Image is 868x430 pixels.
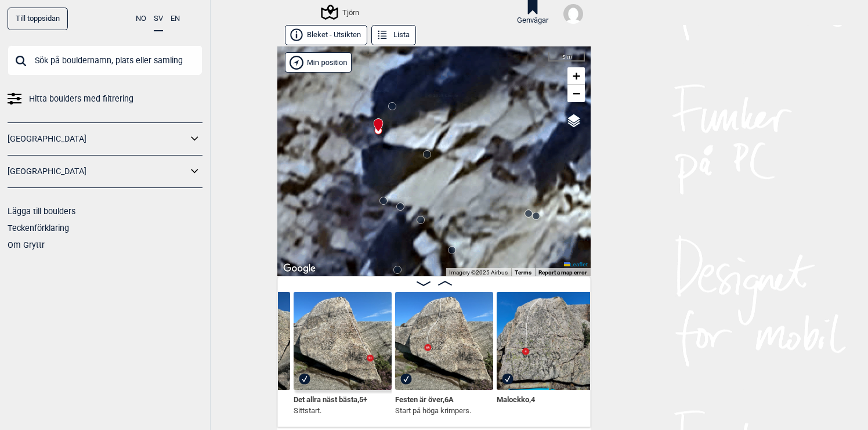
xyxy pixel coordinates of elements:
[280,261,319,276] a: Open this area in Google Maps (opens a new window)
[285,25,367,45] button: Bleket - Utsikten
[573,86,580,100] span: −
[371,25,416,45] button: Lista
[323,5,359,19] div: Tjörn
[563,4,583,24] img: User fallback1
[294,292,392,390] img: Det allra nast basta
[497,393,535,404] span: Malockko , 4
[294,405,367,417] p: Sittstart.
[548,52,585,62] div: 5 m
[29,91,133,107] span: Hitta boulders med filtrering
[395,393,454,404] span: Festen är över , 6A
[515,269,531,276] a: Terms (opens in new tab)
[285,52,352,73] div: Vis min position
[8,91,202,107] a: Hitta boulders med filtrering
[395,405,471,417] p: Start på höga krimpers.
[8,131,187,147] a: [GEOGRAPHIC_DATA]
[573,68,580,83] span: +
[567,85,585,102] a: Zoom out
[8,163,187,180] a: [GEOGRAPHIC_DATA]
[8,223,69,233] a: Teckenförklaring
[538,269,587,276] a: Report a map error
[564,261,588,268] a: Leaflet
[154,8,163,31] button: SV
[563,108,585,133] a: Layers
[449,269,508,276] span: Imagery ©2025 Airbus
[8,8,68,30] a: Till toppsidan
[8,207,75,216] a: Lägga till boulders
[8,240,45,250] a: Om Gryttr
[294,393,367,404] span: Det allra näst bästa , 5+
[395,292,493,390] img: Festen ar over
[171,8,180,30] button: EN
[136,8,146,30] button: NO
[567,67,585,85] a: Zoom in
[280,261,319,276] img: Google
[497,292,595,390] img: Malockko 230807
[8,45,202,75] input: Sök på bouldernamn, plats eller samling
